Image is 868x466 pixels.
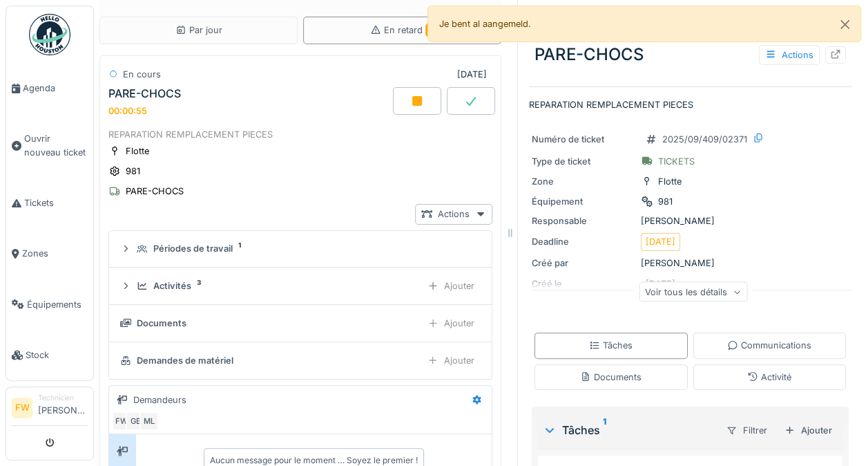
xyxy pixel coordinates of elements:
a: FW Technicien[PERSON_NAME] [12,393,88,426]
div: Ajouter [779,421,838,440]
span: Tickets [24,196,88,209]
div: Documents [580,371,642,384]
div: Type de ticket [532,155,635,168]
div: REPARATION REMPLACEMENT PIECES [108,128,492,141]
span: Équipements [27,298,88,311]
span: 1 [425,24,434,37]
div: Je bent al aangemeld. [427,6,862,42]
div: [PERSON_NAME] [532,214,849,227]
summary: Demandes de matérielAjouter [115,348,486,373]
div: TICKETS [658,155,695,168]
div: Demandes de matériel [137,354,233,367]
div: 981 [126,165,140,178]
li: [PERSON_NAME] [38,393,88,422]
div: PARE-CHOCS [108,87,181,100]
span: Stock [26,348,88,362]
div: Par jour [175,24,222,37]
div: Ajouter [421,351,481,371]
div: 2025/09/409/02371 [662,133,747,146]
summary: Périodes de travail1 [115,236,486,262]
div: [DATE] [646,235,675,248]
div: Actions [415,204,492,224]
button: Close [829,6,860,43]
div: Numéro de ticket [532,133,635,146]
div: Équipement [532,195,635,208]
div: [DATE] [457,68,487,81]
li: FW [12,398,32,418]
div: GB [126,411,145,431]
div: [PERSON_NAME] [532,257,849,270]
div: PARE-CHOCS [126,185,184,198]
div: Responsable [532,214,635,227]
summary: Activités3Ajouter [115,273,486,299]
div: Deadline [532,235,635,248]
img: Badge_color-CXgf-gQk.svg [29,14,70,55]
div: Technicien [38,393,88,403]
div: Activités [153,279,191,292]
p: REPARATION REMPLACEMENT PIECES [529,98,851,111]
a: Stock [6,330,93,380]
summary: DocumentsAjouter [115,310,486,336]
span: Agenda [23,82,88,95]
div: Périodes de travail [153,242,233,255]
div: Flotte [658,175,682,188]
div: Créé par [532,257,635,270]
div: Filtrer [720,420,773,440]
div: Flotte [126,145,149,158]
a: Zones [6,228,93,279]
div: ML [139,411,159,431]
span: Ouvrir nouveau ticket [24,132,88,158]
div: Voir tous les détails [639,282,747,302]
span: Zones [22,247,88,260]
a: Tickets [6,178,93,228]
div: Actions [759,45,820,65]
div: Documents [137,317,186,330]
div: Ajouter [421,276,481,296]
a: Agenda [6,63,93,113]
div: FW [112,411,131,431]
div: En cours [123,68,161,81]
div: Tâches [589,339,633,352]
div: Demandeurs [133,393,186,407]
div: Tâches [543,422,715,438]
div: PARE-CHOCS [529,37,851,73]
div: 981 [658,195,673,208]
div: Zone [532,175,635,188]
div: 00:00:55 [108,106,147,116]
div: Ajouter [421,313,481,333]
div: Activité [747,371,791,384]
sup: 1 [603,422,606,438]
a: Ouvrir nouveau ticket [6,113,93,178]
span: En retard [384,25,434,35]
a: Équipements [6,279,93,330]
div: Communications [727,339,811,352]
